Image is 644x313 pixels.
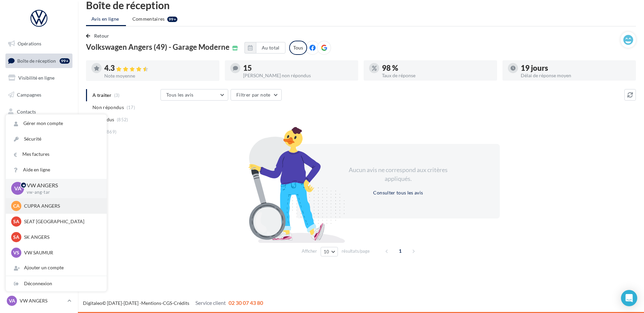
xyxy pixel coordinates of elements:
span: Volkswagen Angers (49) - Garage Moderne [86,43,230,51]
span: Opérations [18,41,41,46]
a: Digitaleo [83,300,102,306]
span: (869) [105,129,117,134]
span: CA [13,203,20,209]
button: Retour [86,32,112,40]
a: Visibilité en ligne [4,71,74,85]
a: Aide en ligne [6,162,107,178]
span: Tous les avis [166,92,194,98]
p: VW ANGERS [27,182,96,189]
span: VS [13,249,19,256]
a: Contacts [4,105,74,119]
button: 10 [321,247,338,256]
div: Note moyenne [104,74,214,78]
button: Au total [256,42,285,54]
a: Mes factures [6,147,107,162]
p: SK ANGERS [24,234,99,241]
div: Déconnexion [6,276,107,291]
a: Calendrier [4,138,74,152]
a: VA VW ANGERS [5,294,72,307]
span: Afficher [302,248,317,254]
div: Ajouter un compte [6,260,107,275]
button: Au total [244,42,285,54]
span: 10 [324,249,329,254]
p: vw-ang-tar [27,189,96,195]
a: Boîte de réception99+ [4,54,74,68]
span: © [DATE]-[DATE] - - - [83,300,263,306]
a: CGS [163,300,172,306]
div: 98 % [382,64,492,72]
span: Contacts [17,108,36,114]
a: Gérer mon compte [6,116,107,131]
span: Visibilité en ligne [18,75,55,81]
a: PLV et print personnalisable [4,155,74,175]
div: Taux de réponse [382,73,492,78]
div: 99+ [60,58,70,64]
a: Sécurité [6,131,107,147]
span: (17) [127,105,135,110]
span: Boîte de réception [17,58,56,63]
span: VA [9,297,15,304]
span: résultats/page [342,248,370,254]
div: 19 jours [521,64,630,72]
span: (852) [117,117,128,122]
a: Campagnes [4,88,74,102]
div: 99+ [167,17,177,22]
span: Retour [94,33,109,39]
a: Crédits [174,300,189,306]
a: Mentions [141,300,161,306]
span: Non répondus [92,104,124,111]
a: Médiathèque [4,121,74,135]
div: Tous [289,41,307,55]
p: VW SAUMUR [24,249,99,256]
button: Tous les avis [160,89,228,101]
a: Opérations [4,37,74,51]
div: Aucun avis ne correspond aux critères appliqués. [340,166,456,183]
span: Service client [195,299,226,306]
p: SEAT [GEOGRAPHIC_DATA] [24,218,99,225]
button: Consulter tous les avis [370,189,426,197]
div: 15 [243,64,353,72]
p: CUPRA ANGERS [24,203,99,209]
span: Commentaires [132,16,165,22]
div: 4.3 [104,64,214,72]
span: 02 30 07 43 80 [229,299,263,306]
div: [PERSON_NAME] non répondus [243,73,353,78]
span: VA [14,185,21,192]
div: Délai de réponse moyen [521,73,630,78]
span: Campagnes [17,92,41,98]
span: SA [13,218,19,225]
a: Campagnes DataOnDemand [4,178,74,197]
span: 1 [395,246,406,256]
button: Filtrer par note [231,89,282,101]
span: SA [13,234,19,241]
div: Open Intercom Messenger [621,290,637,306]
p: VW ANGERS [20,297,65,304]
